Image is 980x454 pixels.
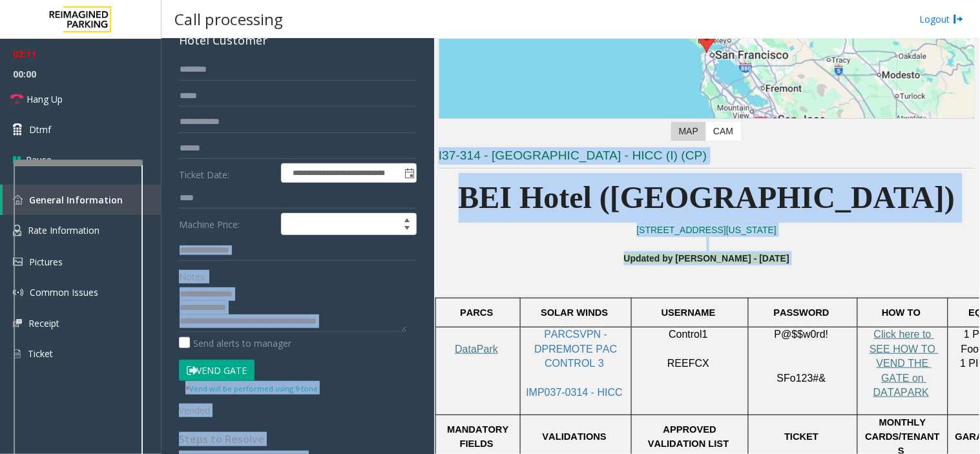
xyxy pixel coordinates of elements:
[870,329,939,398] a: Click here to SEE HOW TO VEND THE GATE on DATAPARK
[785,431,819,442] span: TICKET
[179,265,207,284] label: Notes:
[398,224,416,234] span: Decrease value
[3,185,162,215] a: General Information
[13,258,23,266] img: 'icon'
[179,336,291,350] label: Send alerts to manager
[648,424,729,449] span: APPROVED VALIDATION LIST
[26,153,52,167] span: Pause
[920,12,964,26] a: Logout
[870,329,939,398] span: Click here to SEE HOW TO VEND THE GATE on DATAPARK
[176,213,278,235] label: Machine Price:
[26,92,63,106] span: Hang Up
[541,307,608,318] span: SOLAR WINDS
[534,329,620,369] span: PARCSVPN - DPREMOTE PAC CONTROL 3
[459,180,955,214] b: BEI Hotel ([GEOGRAPHIC_DATA])
[775,329,829,340] span: P@$$w0rd!
[455,344,498,355] a: DataPark
[669,329,708,340] span: Control1
[447,424,511,449] span: MANDATORY FIELDS
[13,225,21,236] img: 'icon'
[398,214,416,224] span: Increase value
[777,373,826,384] span: SFo123#&
[176,163,278,183] label: Ticket Date:
[543,431,607,442] span: VALIDATIONS
[179,433,417,446] h4: Steps to Resolve
[13,287,23,298] img: 'icon'
[662,307,716,318] span: USERNAME
[698,29,715,53] div: 50 8th Avenue, San Francisco, CA
[882,307,921,318] span: HOW TO
[455,344,498,355] span: DataPark
[526,387,623,398] span: IMP037-0314 - HICC
[637,225,777,235] a: [STREET_ADDRESS][US_STATE]
[774,307,829,318] span: PASSWORD
[13,348,21,360] img: 'icon'
[185,384,318,393] small: Vend will be performed using 9 tone
[179,32,417,49] div: Hotel Customer
[179,360,255,382] button: Vend Gate
[179,404,210,417] span: Vended
[29,123,51,136] span: Dtmf
[439,147,975,169] h3: I37-314 - [GEOGRAPHIC_DATA] - HICC (I) (CP)
[624,253,789,263] b: Updated by [PERSON_NAME] - [DATE]
[954,12,964,26] img: logout
[667,358,709,369] span: REEFCX
[671,122,706,141] label: Map
[13,195,23,205] img: 'icon'
[13,319,22,327] img: 'icon'
[168,3,289,35] h3: Call processing
[705,122,741,141] label: CAM
[402,164,416,182] span: Toggle popup
[460,307,493,318] span: PARCS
